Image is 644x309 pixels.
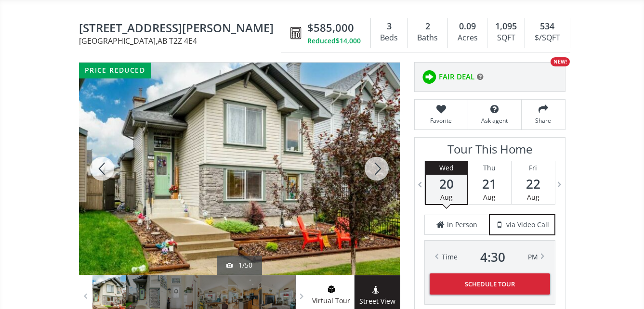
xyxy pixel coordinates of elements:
[426,177,467,191] span: 20
[468,161,511,175] div: Thu
[336,36,361,46] span: $14,000
[512,177,555,191] span: 22
[420,67,439,87] img: rating icon
[307,20,354,35] span: $585,000
[430,273,550,295] button: Schedule Tour
[453,20,482,33] div: 0.09
[480,250,505,264] span: 4 : 30
[413,31,443,45] div: Baths
[327,285,336,293] img: virtual tour icon
[79,63,400,275] div: 135 Prestwick Heath SE Calgary, AB T2Z 4E4 - Photo 1 of 50
[79,37,286,45] span: [GEOGRAPHIC_DATA] , AB T2Z 4E4
[551,57,570,66] div: NEW!
[473,116,516,125] span: Ask agent
[447,220,477,230] span: in Person
[79,22,286,37] span: 135 Prestwick Heath SE
[526,116,560,125] span: Share
[530,20,565,33] div: 534
[439,72,474,82] span: FAIR DEAL
[492,31,520,45] div: SQFT
[376,31,403,45] div: Beds
[468,177,511,191] span: 21
[527,193,539,202] span: Aug
[483,193,496,202] span: Aug
[309,296,354,307] span: Virtual Tour
[420,116,463,125] span: Favorite
[495,20,517,33] span: 1,095
[440,193,453,202] span: Aug
[355,296,400,307] span: Street View
[376,20,403,33] div: 3
[413,20,443,33] div: 2
[307,36,361,46] div: Reduced
[426,161,467,175] div: Wed
[442,250,538,264] div: Time PM
[512,161,555,175] div: Fri
[226,260,252,270] div: 1/50
[453,31,482,45] div: Acres
[424,142,555,161] h3: Tour This Home
[530,31,565,45] div: $/SQFT
[506,220,549,230] span: via Video Call
[79,63,151,78] div: price reduced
